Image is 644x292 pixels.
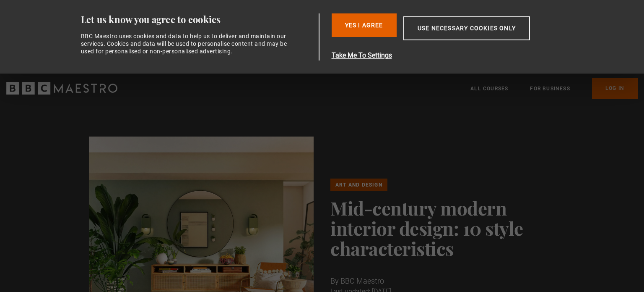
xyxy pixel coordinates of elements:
button: Take Me To Settings [332,50,570,61]
button: Yes I Agree [332,13,397,37]
svg: BBC Maestro [6,82,117,95]
a: Art and Design [330,179,387,191]
h1: Mid-century modern interior design: 10 style characteristics [330,198,556,258]
a: Log In [592,78,638,99]
div: BBC Maestro uses cookies and data to help us to deliver and maintain our services. Cookies and da... [81,32,292,55]
a: For business [530,84,570,93]
a: All Courses [470,84,508,93]
span: BBC Maestro [340,276,384,285]
button: Use necessary cookies only [403,16,530,40]
span: By [330,276,339,285]
nav: Primary [470,78,638,99]
div: Let us know you agree to cookies [81,13,316,26]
